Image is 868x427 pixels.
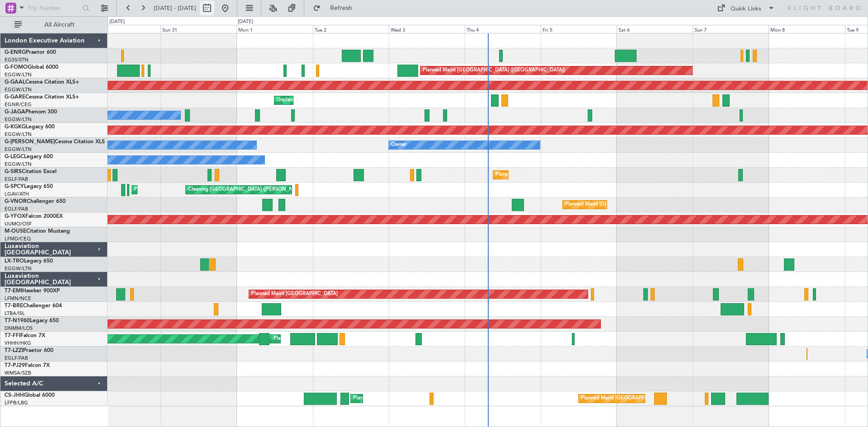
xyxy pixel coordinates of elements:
a: T7-FFIFalcon 7X [5,333,45,338]
a: G-VNORChallenger 650 [5,199,66,204]
div: Planned Maint [GEOGRAPHIC_DATA] ([GEOGRAPHIC_DATA]) [423,64,565,77]
span: G-GARE [5,94,25,100]
span: G-GAAL [5,80,25,85]
a: G-ENRGPraetor 600 [5,50,56,55]
a: VHHH/HKG [5,340,31,347]
div: Tue 2 [313,25,389,33]
span: G-KGKG [5,124,26,130]
a: G-GARECessna Citation XLS+ [5,94,79,100]
span: G-ENRG [5,50,26,55]
span: T7-FFI [5,333,20,338]
a: EGSS/STN [5,56,28,63]
a: EGGW/LTN [5,71,32,78]
a: G-GAALCessna Citation XLS+ [5,80,79,85]
a: UUMO/OSF [5,221,32,227]
a: T7-BREChallenger 604 [5,303,62,309]
button: Refresh [309,1,363,15]
input: Trip Number [28,1,80,15]
a: G-LEGCLegacy 600 [5,154,53,160]
button: Quick Links [712,1,779,15]
div: Quick Links [731,5,761,14]
div: Owner [391,138,406,152]
span: G-VNOR [5,199,27,204]
span: T7-EMI [5,288,22,294]
div: Planned Maint [GEOGRAPHIC_DATA] ([GEOGRAPHIC_DATA]) [353,392,495,405]
div: Planned Maint [GEOGRAPHIC_DATA] ([GEOGRAPHIC_DATA]) [581,392,723,405]
div: Sun 7 [693,25,769,33]
span: T7-N1960 [5,318,30,324]
a: G-YFOXFalcon 2000EX [5,214,63,219]
span: T7-BRE [5,303,23,309]
a: DNMM/LOS [5,325,33,332]
div: Fri 5 [541,25,617,33]
span: T7-LZZI [5,348,23,353]
div: Planned Maint [GEOGRAPHIC_DATA] ([GEOGRAPHIC_DATA] Intl) [274,332,425,346]
a: EGGW/LTN [5,131,32,138]
a: G-SIRSCitation Excel [5,169,57,174]
a: T7-N1960Legacy 650 [5,318,59,324]
a: G-JAGAPhenom 300 [5,109,57,115]
a: EGLF/FAB [5,176,28,183]
a: EGGW/LTN [5,116,32,123]
span: T7-PJ29 [5,363,25,368]
div: Wed 3 [389,25,465,33]
div: Sat 6 [617,25,693,33]
span: G-SPCY [5,184,24,189]
span: G-LEGC [5,154,24,160]
a: WMSA/SZB [5,370,31,376]
a: EGNR/CEG [5,101,32,108]
span: CS-JHH [5,393,24,398]
a: G-SPCYLegacy 650 [5,184,53,189]
span: [DATE] - [DATE] [154,4,196,12]
a: LFMN/NCE [5,295,31,302]
span: G-FOMO [5,65,28,70]
a: G-[PERSON_NAME]Cessna Citation XLS [5,139,105,145]
span: M-OUSE [5,229,26,234]
a: G-KGKGLegacy 600 [5,124,55,130]
div: Thu 4 [465,25,541,33]
a: CS-JHHGlobal 6000 [5,393,55,398]
span: All Aircraft [24,22,95,28]
div: Planned Maint Athens ([PERSON_NAME] Intl) [134,183,238,197]
a: LFMD/CEQ [5,235,31,242]
span: Refresh [322,5,360,11]
a: EGGW/LTN [5,265,32,272]
a: EGGW/LTN [5,146,32,153]
a: EGLF/FAB [5,355,28,361]
a: T7-EMIHawker 900XP [5,288,60,294]
a: LTBA/ISL [5,310,25,317]
div: Sun 31 [160,25,236,33]
span: G-SIRS [5,169,22,174]
a: T7-LZZIPraetor 600 [5,348,53,353]
a: LGAV/ATH [5,191,29,197]
a: EGLF/FAB [5,206,28,212]
div: Mon 8 [769,25,844,33]
div: Planned Maint [GEOGRAPHIC_DATA] ([GEOGRAPHIC_DATA]) [565,198,708,211]
div: Sat 30 [85,25,160,33]
div: Unplanned Maint [PERSON_NAME] [277,94,359,107]
div: Mon 1 [236,25,312,33]
div: Cleaning [GEOGRAPHIC_DATA] ([PERSON_NAME] Intl) [188,183,316,197]
span: G-[PERSON_NAME] [5,139,55,145]
a: EGGW/LTN [5,86,32,93]
a: LFPB/LBG [5,399,28,406]
div: Planned Maint [GEOGRAPHIC_DATA] [251,287,338,301]
a: M-OUSECitation Mustang [5,229,70,234]
div: [DATE] [109,18,125,26]
a: EGGW/LTN [5,161,32,168]
a: LX-TROLegacy 650 [5,258,53,264]
span: LX-TRO [5,258,24,264]
span: G-JAGA [5,109,25,115]
button: All Aircraft [10,18,98,32]
a: T7-PJ29Falcon 7X [5,363,50,368]
span: G-YFOX [5,214,25,219]
div: Planned Maint [GEOGRAPHIC_DATA] ([GEOGRAPHIC_DATA]) [495,168,638,182]
a: G-FOMOGlobal 6000 [5,65,58,70]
